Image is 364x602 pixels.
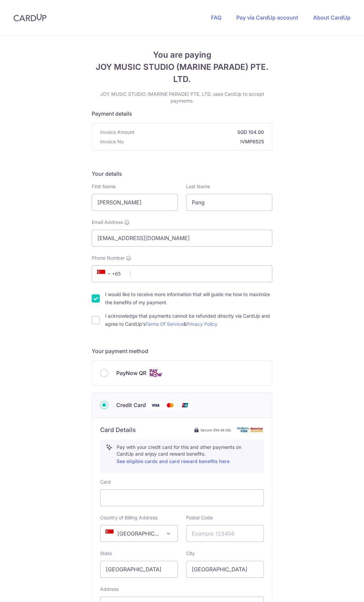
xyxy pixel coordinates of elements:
[92,49,272,61] span: You are paying
[100,129,134,136] span: Invoice Amount
[313,14,351,21] a: About CardUp
[186,550,195,557] label: City
[100,401,264,409] div: Credit Card Visa Mastercard Union Pay
[211,14,221,21] a: FAQ
[117,458,230,464] a: See eligible cards and card reward benefits here
[149,401,162,409] img: Visa
[117,444,258,465] p: Pay with your credit card for this and other payments on CardUp and enjoy card reward benefits.
[95,270,125,278] span: +65
[137,129,264,136] strong: SGD 104.00
[186,194,272,211] input: Last name
[92,91,272,104] p: JOY MUSIC STUDIO (MARINE PARADE) PTE. LTD. uses CardUp to accept payments.
[100,479,111,485] label: Card
[13,13,47,22] img: CardUp
[178,401,192,409] img: Union Pay
[97,270,113,278] span: +65
[92,230,272,247] input: Email address
[92,194,178,211] input: First name
[100,426,136,434] h6: Card Details
[186,514,213,521] label: Postal Code
[92,183,116,190] label: First Name
[186,525,264,542] input: Example 123456
[116,401,146,409] span: Credit Card
[92,170,272,178] h5: Your details
[100,525,178,542] span: Singapore
[92,110,272,118] h5: Payment details
[116,369,146,377] span: PayNow QR
[105,290,272,307] label: I would like to receive more information that will guide me how to maximize the benefits of my pa...
[201,427,232,433] span: Secure 256-bit SSL
[100,369,264,377] div: PayNow QR Cards logo
[186,321,217,327] a: Privacy Policy
[186,183,210,190] label: Last Name
[145,321,183,327] a: Terms Of Service
[126,138,264,145] strong: IVMP6525
[92,219,123,226] span: Email Address
[106,494,258,502] iframe: Secure card payment input frame
[237,427,264,433] img: card secure
[149,369,162,377] img: Cards logo
[100,138,124,145] span: Invoice No
[100,586,119,593] label: Address
[92,255,125,261] span: Phone Number
[105,312,272,328] label: I acknowledge that payments cannot be refunded directly via CardUp and agree to CardUp’s &
[92,61,272,85] span: JOY MUSIC STUDIO (MARINE PARADE) PTE. LTD.
[100,514,157,521] label: Country of Billing Address
[100,525,178,542] span: Singapore
[92,347,272,355] h5: Your payment method
[100,550,112,557] label: State
[163,401,177,409] img: Mastercard
[236,14,298,21] a: Pay via CardUp account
